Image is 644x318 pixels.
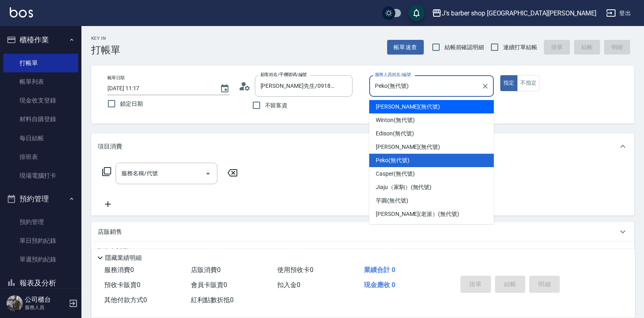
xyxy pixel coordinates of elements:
button: Choose date, selected date is 2025-10-10 [215,79,234,98]
span: 其他付款方式 0 [104,296,147,304]
div: J’s barber shop [GEOGRAPHIC_DATA][PERSON_NAME] [442,8,596,18]
span: 不留客資 [265,101,288,110]
button: Clear [480,81,491,92]
button: 指定 [500,75,518,91]
span: [PERSON_NAME] (無代號) [376,143,440,151]
button: 登出 [603,6,634,21]
button: J’s barber shop [GEOGRAPHIC_DATA][PERSON_NAME] [429,5,600,22]
a: 排班表 [3,148,78,166]
button: 報表及分析 [3,272,78,294]
h2: Key In [91,36,120,41]
span: 使用預收卡 0 [277,266,313,274]
span: 連續打單結帳 [503,43,537,52]
span: 業績合計 0 [364,266,395,274]
a: 現場電腦打卡 [3,166,78,185]
input: YYYY/MM/DD hh:mm [107,82,212,95]
span: 不指定 (無代號) [376,223,414,232]
h5: 公司櫃台 [25,296,66,304]
label: 服務人員姓名/編號 [375,72,411,78]
p: 服務人員 [25,304,66,311]
span: 會員卡販賣 0 [191,281,227,289]
img: Logo [10,7,33,17]
button: 不指定 [517,75,540,91]
span: 鎖定日期 [120,100,143,108]
span: 紅利點數折抵 0 [191,296,234,304]
p: 店販銷售 [98,228,122,236]
a: 材料自購登錄 [3,110,78,129]
p: 隱藏業績明細 [105,254,142,262]
span: [PERSON_NAME](老派） (無代號) [376,210,459,218]
a: 打帳單 [3,54,78,72]
span: Casper (無代號) [376,170,414,178]
a: 單週預約紀錄 [3,250,78,269]
span: 服務消費 0 [104,266,134,274]
a: 現金收支登錄 [3,91,78,110]
span: 扣入金 0 [277,281,300,289]
div: 預收卡販賣 [91,242,634,261]
button: 預約管理 [3,188,78,209]
span: 現金應收 0 [364,281,395,289]
span: Peko (無代號) [376,156,410,165]
button: Open [202,167,215,180]
a: 每日結帳 [3,129,78,148]
a: 預約管理 [3,213,78,231]
span: 店販消費 0 [191,266,221,274]
span: 結帳前確認明細 [445,43,484,52]
label: 帳單日期 [107,75,125,81]
p: 預收卡販賣 [98,247,128,256]
a: 單日預約紀錄 [3,231,78,250]
img: Person [7,295,23,311]
span: [PERSON_NAME] (無代號) [376,102,440,111]
h3: 打帳單 [91,44,120,56]
span: 預收卡販賣 0 [104,281,140,289]
span: Jiaju（家駒） (無代號) [376,183,432,192]
button: save [408,5,425,21]
span: Winton (無代號) [376,116,414,124]
a: 帳單列表 [3,72,78,91]
div: 店販銷售 [91,222,634,242]
div: 項目消費 [91,133,634,159]
p: 項目消費 [98,142,122,151]
button: 帳單速查 [387,40,424,55]
button: 櫃檯作業 [3,29,78,50]
span: Edison (無代號) [376,129,414,138]
label: 顧客姓名/手機號碼/編號 [261,72,307,78]
span: 芋圓 (無代號) [376,196,408,205]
